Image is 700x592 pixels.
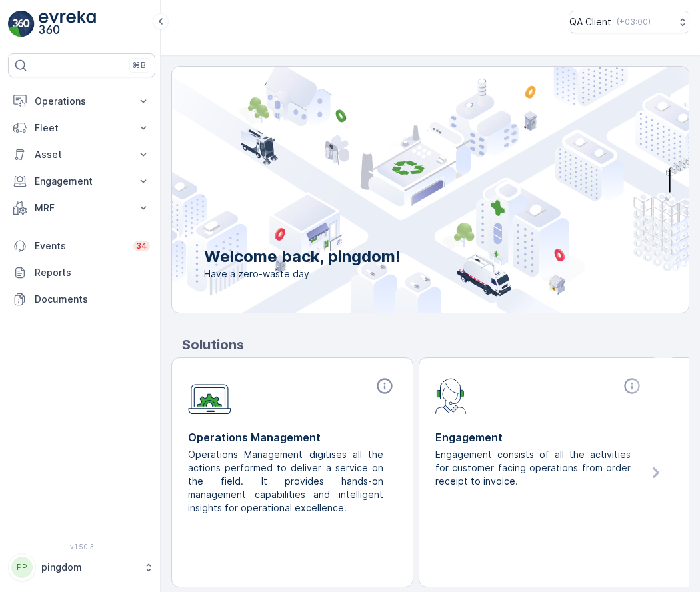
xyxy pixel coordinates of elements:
p: ⌘B [133,60,146,71]
img: logo_light-DOdMpM7g.png [39,11,96,37]
p: 34 [136,241,147,251]
p: ( +03:00 ) [617,17,651,27]
p: Engagement [435,429,644,445]
p: Events [35,239,125,253]
p: pingdom [41,561,137,574]
button: MRF [8,195,155,221]
button: QA Client(+03:00) [569,11,689,33]
img: module-icon [188,377,231,415]
button: Asset [8,141,155,168]
p: Engagement consists of all the activities for customer facing operations from order receipt to in... [435,448,633,488]
p: Fleet [35,121,129,135]
p: QA Client [569,15,611,29]
p: Solutions [182,335,689,355]
button: Operations [8,88,155,115]
button: Fleet [8,115,155,141]
div: PP [11,557,33,578]
button: PPpingdom [8,553,155,581]
p: MRF [35,201,129,215]
img: module-icon [435,377,467,414]
img: city illustration [112,67,689,313]
p: Operations Management [188,429,397,445]
p: Asset [35,148,129,161]
p: Operations [35,95,129,108]
p: Engagement [35,175,129,188]
p: Reports [35,266,150,279]
span: Have a zero-waste day [204,267,401,281]
a: Reports [8,259,155,286]
p: Documents [35,293,150,306]
p: Welcome back, pingdom! [204,246,401,267]
button: Engagement [8,168,155,195]
p: Operations Management digitises all the actions performed to deliver a service on the field. It p... [188,448,386,515]
a: Events34 [8,233,155,259]
img: logo [8,11,35,37]
span: v 1.50.3 [8,543,155,551]
a: Documents [8,286,155,313]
